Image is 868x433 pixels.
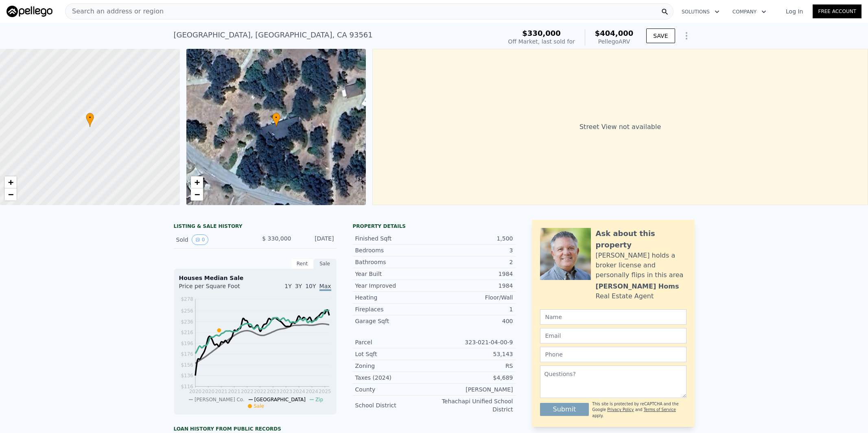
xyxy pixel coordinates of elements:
div: Pellego ARV [595,37,634,46]
div: This site is protected by reCAPTCHA and the Google and apply. [592,401,686,419]
div: 3 [434,246,513,254]
input: Phone [540,347,687,362]
a: Zoom out [4,188,17,201]
div: LISTING & SALE HISTORY [174,223,337,231]
div: Year Built [355,270,434,278]
div: Zoning [355,362,434,370]
div: Off Market, last sold for [508,37,575,46]
a: Terms of Service [644,407,676,412]
span: − [8,189,13,199]
tspan: 2021 [215,389,227,394]
tspan: $236 [181,319,193,325]
div: 1984 [434,282,513,290]
div: Sold [176,234,249,245]
tspan: $278 [181,296,193,302]
div: 1984 [434,270,513,278]
tspan: 2023 [267,389,279,394]
span: − [194,189,199,199]
tspan: $116 [181,384,193,389]
div: 400 [434,317,513,325]
a: Log In [776,7,813,15]
span: 10Y [305,283,316,289]
button: Company [726,4,773,19]
div: 1,500 [434,234,513,243]
div: Sale [314,258,337,269]
div: 2 [434,258,513,266]
tspan: $196 [181,341,193,346]
span: $404,000 [595,29,634,37]
tspan: $176 [181,351,193,357]
tspan: $216 [181,330,193,335]
span: Search an address or region [66,7,164,16]
div: Price per Square Foot [179,282,255,295]
button: Submit [540,403,589,416]
span: [GEOGRAPHIC_DATA] [254,397,306,402]
div: [PERSON_NAME] holds a broker license and personally flips in this area [596,251,687,280]
input: Email [540,328,687,343]
span: $330,000 [522,29,561,37]
div: [PERSON_NAME] Homs [596,282,679,291]
div: Bedrooms [355,246,434,254]
a: Zoom out [191,188,203,201]
div: $4,689 [434,374,513,382]
tspan: 2020 [202,389,214,394]
div: Lot Sqft [355,350,434,358]
div: Rent [291,258,314,269]
div: RS [434,362,513,370]
div: • [272,113,280,127]
tspan: $156 [181,362,193,368]
button: Solutions [675,4,726,19]
div: Loan history from public records [174,426,337,432]
span: $ 330,000 [262,235,291,242]
input: Name [540,309,687,325]
tspan: $136 [181,373,193,378]
tspan: $256 [181,308,193,314]
tspan: 2021 [228,389,241,394]
div: County [355,385,434,394]
a: Zoom in [191,176,203,188]
div: [GEOGRAPHIC_DATA] , [GEOGRAPHIC_DATA] , CA 93561 [174,29,373,41]
a: Zoom in [4,176,17,188]
span: • [272,114,280,121]
a: Privacy Policy [607,407,634,412]
tspan: 2025 [319,389,331,394]
a: Free Account [813,4,861,18]
div: Finished Sqft [355,234,434,243]
div: Heating [355,293,434,302]
tspan: 2022 [241,389,254,394]
tspan: 2024 [293,389,305,394]
span: • [86,114,94,121]
tspan: 2022 [254,389,266,394]
tspan: 2024 [306,389,318,394]
button: View historical data [192,234,209,245]
div: Houses Median Sale [179,274,331,282]
span: Sale [254,403,264,409]
button: Show Options [678,28,695,44]
div: [PERSON_NAME] [434,385,513,394]
span: Zip [315,397,323,402]
div: 1 [434,305,513,313]
div: Street View not available [372,49,868,205]
span: [PERSON_NAME] Co. [195,397,245,402]
span: 3Y [295,283,302,289]
div: Property details [353,223,516,230]
div: Tehachapi Unified School District [434,397,513,413]
div: 323-021-04-00-9 [434,338,513,346]
div: Garage Sqft [355,317,434,325]
div: Fireplaces [355,305,434,313]
div: 53,143 [434,350,513,358]
div: Parcel [355,338,434,346]
div: Ask about this property [596,228,687,251]
span: + [8,177,13,187]
div: Floor/Wall [434,293,513,302]
span: + [194,177,199,187]
div: Real Estate Agent [596,291,654,301]
div: Taxes (2024) [355,374,434,382]
span: 1Y [284,283,291,289]
span: Max [319,283,331,291]
div: Bathrooms [355,258,434,266]
img: Pellego [7,6,52,17]
div: • [86,113,94,127]
button: SAVE [646,28,675,43]
tspan: 2020 [189,389,201,394]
